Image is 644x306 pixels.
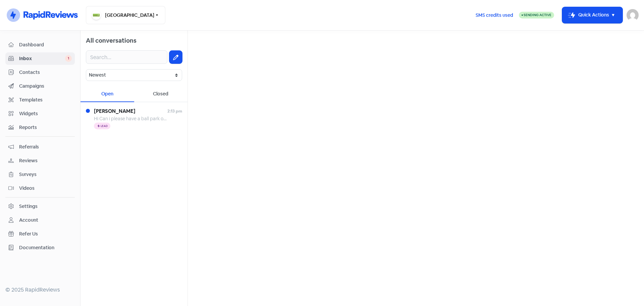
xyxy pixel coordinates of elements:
a: Videos [5,182,75,194]
span: Sending Active [524,13,551,17]
span: Reports [19,124,72,131]
span: All conversations [86,37,137,44]
a: Contacts [5,66,75,79]
img: User [627,9,639,21]
button: Quick Actions [562,7,623,23]
a: Reports [5,121,75,134]
span: Campaigns [19,83,72,90]
span: Documentation [19,244,72,251]
div: Account [19,217,38,224]
a: SMS credits used [470,11,519,18]
a: Account [5,214,75,226]
a: Reviews [5,155,75,167]
a: Documentation [5,242,75,254]
div: Open [80,86,134,102]
a: Inbox 1 [5,52,75,65]
a: Settings [5,200,75,213]
button: [GEOGRAPHIC_DATA] [86,6,165,24]
div: Settings [19,203,38,210]
div: © 2025 RapidReviews [5,286,75,294]
a: Refer Us [5,228,75,240]
span: Lead [101,125,108,127]
a: Campaigns [5,80,75,92]
span: Surveys [19,171,72,178]
span: Widgets [19,110,72,117]
span: [PERSON_NAME] [94,107,167,115]
span: Refer Us [19,230,72,237]
a: Referrals [5,141,75,153]
span: Dashboard [19,41,72,48]
a: Widgets [5,107,75,120]
span: SMS credits used [476,12,513,19]
span: Referrals [19,143,72,150]
span: Templates [19,96,72,103]
div: Closed [134,86,188,102]
input: Search... [86,50,167,64]
span: Inbox [19,55,65,62]
span: Reviews [19,157,72,164]
span: Contacts [19,69,72,76]
a: Templates [5,94,75,106]
span: 1 [65,55,72,62]
span: 2:13 pm [167,108,182,114]
a: Dashboard [5,39,75,51]
a: Surveys [5,168,75,181]
span: Videos [19,185,72,192]
a: Sending Active [519,11,554,19]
